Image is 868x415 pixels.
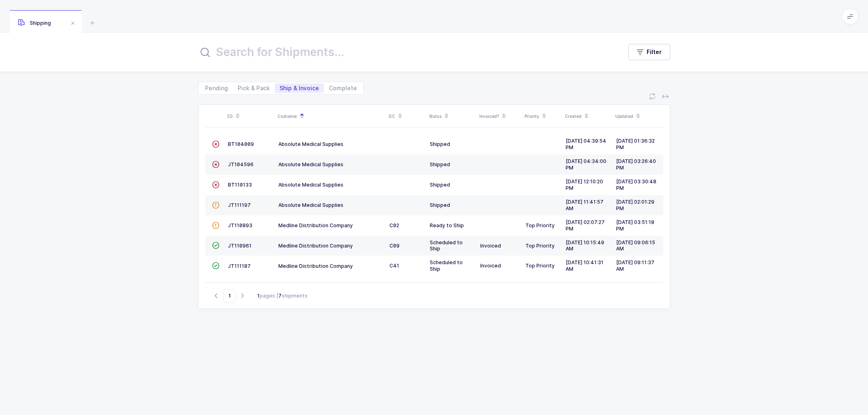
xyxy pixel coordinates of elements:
span: JT111197 [228,202,251,208]
span: Shipping [18,20,51,26]
span: Top Priority [525,243,555,249]
span: Shipped [430,202,450,208]
div: Priority [525,109,560,123]
span: Top Priority [525,263,555,269]
span:  [212,242,219,248]
span: [DATE] 03:26:40 PM [616,158,656,171]
span: Pick & Pack [238,85,270,91]
span: Ready to Ship [430,222,464,228]
div: Invoiced [480,263,519,269]
div: Customer [278,109,384,123]
span: [DATE] 10:41:31 AM [566,259,603,272]
span: [DATE] 09:11:37 AM [616,259,654,272]
span:  [212,182,219,188]
span: Top Priority [525,222,555,228]
span: Shipped [430,161,450,167]
div: Status [429,109,474,123]
span: BT104009 [228,141,254,147]
span: Ship & Invoice [280,85,319,91]
span: Medline Distribution Company [278,263,353,269]
b: 1 [257,293,260,299]
span: Scheduled to Ship [430,259,463,272]
button: Filter [628,44,670,60]
b: 7 [278,293,282,299]
span: C02 [389,222,399,228]
span: [DATE] 12:10:20 PM [566,178,603,191]
span: [DATE] 03:51:18 PM [616,219,654,232]
input: Search for Shipments... [198,42,612,62]
span: Filter [647,48,662,56]
span: [DATE] 10:15:49 AM [566,239,604,252]
span: JT110893 [228,222,252,228]
span:  [212,202,219,208]
span:  [212,263,219,269]
span: [DATE] 04:39:54 PM [566,138,606,150]
span:  [212,161,219,167]
span: Medline Distribution Company [278,222,353,228]
span: [DATE] 01:36:32 PM [616,138,655,150]
span: JT110961 [228,243,251,249]
span: Go to [223,289,236,302]
span:  [212,222,219,228]
span: C09 [389,243,400,249]
div: Invoiced [480,243,519,249]
span: Medline Distribution Company [278,243,353,249]
span: [DATE] 04:34:00 PM [566,158,606,171]
span: [DATE] 11:41:57 AM [566,199,603,211]
span: Absolute Medical Supplies [278,161,343,167]
span: [DATE] 09:06:15 AM [616,239,655,252]
div: pages | shipments [257,292,308,300]
span: Absolute Medical Supplies [278,202,343,208]
span: Shipped [430,182,450,188]
span: Shipped [430,141,450,147]
span: [DATE] 02:07:27 PM [566,219,605,232]
span: JT111187 [228,263,251,269]
span:  [212,141,219,147]
span: JT104596 [228,161,254,167]
span: [DATE] 02:01:29 PM [616,199,654,211]
span: Absolute Medical Supplies [278,182,343,188]
span: Pending [205,85,228,91]
div: Updated [615,109,661,123]
span: Absolute Medical Supplies [278,141,343,147]
span: Complete [329,85,357,91]
span: C41 [389,263,399,269]
span: BT110133 [228,182,252,188]
div: Created [565,109,610,123]
span: [DATE] 03:30:48 PM [616,178,656,191]
div: DC [389,109,424,123]
div: Invoiced? [479,109,520,123]
div: ID [227,109,273,123]
span: Scheduled to Ship [430,239,463,252]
